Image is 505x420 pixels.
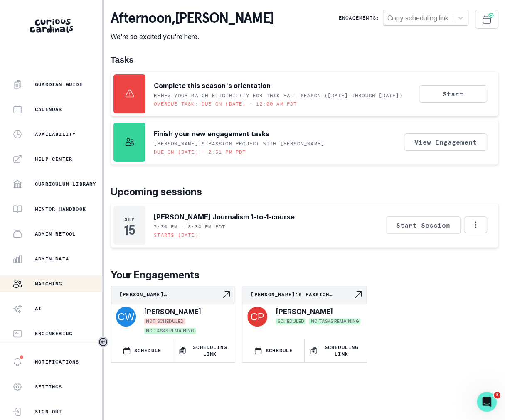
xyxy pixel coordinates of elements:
p: Starts [DATE] [154,232,198,238]
p: Upcoming sessions [111,184,498,199]
button: Scheduling Link [173,339,235,362]
p: Scheduling Link [321,344,362,357]
img: Curious Cardinals Logo [30,19,73,33]
span: NO TASKS REMAINING [144,328,196,334]
p: Admin Retool [35,231,76,237]
p: Calendar [35,106,62,113]
button: SCHEDULE [111,339,173,362]
svg: Navigate to engagement page [222,290,232,300]
p: Finish your new engagement tasks [154,129,269,139]
p: Engineering [35,330,72,337]
p: [PERSON_NAME]'s Passion Project with [PERSON_NAME] [154,140,324,147]
p: [PERSON_NAME] Entrepreneurship/Blog 1-to-1-course [119,291,222,298]
p: Complete this season's orientation [154,81,271,91]
p: Your Engagements [111,268,498,282]
svg: Navigate to engagement page [353,290,363,300]
img: svg [247,307,267,327]
img: svg [116,307,136,327]
p: Guardian Guide [35,81,83,88]
p: Mentor Handbook [35,206,86,212]
p: Settings [35,383,62,390]
a: [PERSON_NAME] Entrepreneurship/Blog 1-to-1-courseNavigate to engagement page[PERSON_NAME]NOT SCHE... [111,286,235,336]
h1: Tasks [111,55,498,65]
button: Start Session [386,216,461,234]
p: [PERSON_NAME] [276,307,333,317]
p: 7:30 PM - 8:30 PM PDT [154,224,225,230]
button: Start [419,85,487,103]
p: We're so excited you're here. [111,32,274,42]
button: Schedule Sessions [475,10,498,29]
p: AI [35,305,42,312]
button: Options [464,216,487,233]
p: SCHEDULE [266,347,293,354]
span: NO TASKS REMAINING [309,318,360,324]
p: Help Center [35,156,72,162]
span: 3 [494,392,500,398]
p: RENEW YOUR MATCH ELIGIBILITY FOR THIS FALL SEASON ([DATE] through [DATE]) [154,92,403,99]
p: Scheduling Link [190,344,230,357]
iframe: Intercom live chat [477,392,497,412]
p: Sign Out [35,408,62,415]
p: SCHEDULE [134,347,162,354]
button: Scheduling Link [305,339,367,362]
p: [PERSON_NAME]'s Passion Project with [PERSON_NAME] [251,291,353,298]
p: [PERSON_NAME] [144,307,201,317]
p: Engagements: [339,15,379,21]
p: Notifications [35,359,79,365]
span: NOT SCHEDULED [144,318,185,324]
button: View Engagement [404,133,487,151]
button: Toggle sidebar [98,336,108,347]
p: Admin Data [35,255,69,262]
p: Due on [DATE] • 2:31 PM PDT [154,149,246,155]
p: [PERSON_NAME] Journalism 1-to-1-course [154,212,295,222]
p: afternoon , [PERSON_NAME] [111,10,274,27]
p: Availability [35,131,76,138]
button: SCHEDULE [242,339,304,362]
p: Sep [124,216,135,223]
p: Overdue task: Due on [DATE] • 12:00 AM PDT [154,101,297,107]
span: SCHEDULED [276,318,305,324]
p: 15 [124,226,135,234]
p: Matching [35,280,62,287]
p: Curriculum Library [35,181,96,187]
a: [PERSON_NAME]'s Passion Project with [PERSON_NAME]Navigate to engagement page[PERSON_NAME]SCHEDUL... [242,286,366,328]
